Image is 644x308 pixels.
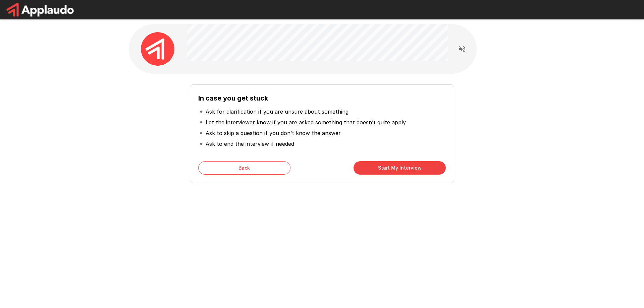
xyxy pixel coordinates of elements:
[198,94,268,102] b: In case you get stuck
[206,140,294,148] p: Ask to end the interview if needed
[206,108,348,116] p: Ask for clarification if you are unsure about something
[206,129,341,137] p: Ask to skip a question if you don’t know the answer
[141,32,174,66] img: applaudo_avatar.png
[455,42,469,56] button: Read questions aloud
[198,161,290,175] button: Back
[206,118,406,126] p: Let the interviewer know if you are asked something that doesn’t quite apply
[354,161,446,175] button: Start My Interview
